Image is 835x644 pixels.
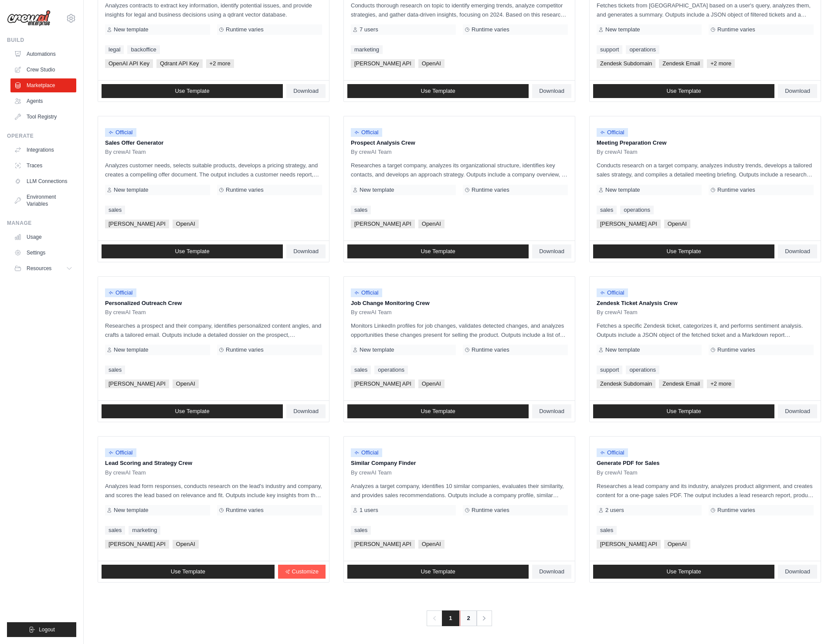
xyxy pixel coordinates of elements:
[226,186,264,193] span: Runtime varies
[597,299,814,308] p: Zendesk Ticket Analysis Crew
[206,59,234,68] span: +2 more
[532,404,571,418] a: Download
[105,288,136,297] span: Official
[666,408,701,415] span: Use Template
[597,321,814,339] p: Fetches a specific Zendesk ticket, categorizes it, and performs sentiment analysis. Outputs inclu...
[105,469,146,476] span: By crewAI Team
[351,59,415,68] span: [PERSON_NAME] API
[778,404,817,418] a: Download
[175,88,209,95] span: Use Template
[105,309,146,316] span: By crewAI Team
[347,565,529,579] a: Use Template
[666,568,701,575] span: Use Template
[597,288,628,297] span: Official
[597,469,638,476] span: By crewAI Team
[347,244,529,258] a: Use Template
[717,507,755,514] span: Runtime varies
[597,481,814,500] p: Researches a lead company and its industry, analyzes product alignment, and creates content for a...
[360,26,378,33] span: 7 users
[226,507,264,514] span: Runtime varies
[351,448,382,457] span: Official
[351,128,382,137] span: Official
[105,59,153,68] span: OpenAI API Key
[351,366,371,374] a: sales
[778,244,817,258] a: Download
[175,408,209,415] span: Use Template
[105,481,322,500] p: Analyzes lead form responses, conducts research on the lead's industry and company, and scores th...
[27,265,51,272] span: Resources
[539,408,564,415] span: Download
[593,404,774,418] a: Use Template
[593,244,774,258] a: Use Template
[460,610,477,626] a: 2
[597,220,661,228] span: [PERSON_NAME] API
[421,568,455,575] span: Use Template
[114,346,148,353] span: New template
[105,161,322,179] p: Analyzes customer needs, selects suitable products, develops a pricing strategy, and creates a co...
[105,128,136,137] span: Official
[10,63,76,77] a: Crew Studio
[666,248,701,255] span: Use Template
[605,346,640,353] span: New template
[666,88,701,95] span: Use Template
[717,26,755,33] span: Runtime varies
[626,45,659,54] a: operations
[374,366,408,374] a: operations
[351,45,383,54] a: marketing
[10,78,76,92] a: Marketplace
[351,288,382,297] span: Official
[175,248,209,255] span: Use Template
[10,174,76,188] a: LLM Connections
[10,246,76,260] a: Settings
[105,1,322,19] p: Analyzes contracts to extract key information, identify potential issues, and provide insights fo...
[173,220,199,228] span: OpenAI
[293,248,319,255] span: Download
[418,540,445,549] span: OpenAI
[664,220,690,228] span: OpenAI
[105,149,146,156] span: By crewAI Team
[39,626,55,633] span: Logout
[539,88,564,95] span: Download
[597,380,655,388] span: Zendesk Subdomain
[7,622,76,637] button: Logout
[173,540,199,549] span: OpenAI
[597,448,628,457] span: Official
[532,84,571,98] a: Download
[659,380,703,388] span: Zendesk Email
[105,366,125,374] a: sales
[351,540,415,549] span: [PERSON_NAME] API
[105,448,136,457] span: Official
[717,186,755,193] span: Runtime varies
[597,128,628,137] span: Official
[351,459,568,468] p: Similar Company Finder
[539,248,564,255] span: Download
[351,481,568,500] p: Analyzes a target company, identifies 10 similar companies, evaluates their similarity, and provi...
[785,248,810,255] span: Download
[597,45,622,54] a: support
[351,220,415,228] span: [PERSON_NAME] API
[156,59,203,68] span: Qdrant API Key
[10,230,76,244] a: Usage
[427,610,492,626] nav: Pagination
[347,84,529,98] a: Use Template
[10,94,76,108] a: Agents
[707,59,735,68] span: +2 more
[226,346,264,353] span: Runtime varies
[293,88,319,95] span: Download
[785,568,810,575] span: Download
[597,540,661,549] span: [PERSON_NAME] API
[351,309,392,316] span: By crewAI Team
[707,380,735,388] span: +2 more
[10,159,76,173] a: Traces
[127,45,160,54] a: backoffice
[102,84,283,98] a: Use Template
[421,408,455,415] span: Use Template
[102,404,283,418] a: Use Template
[286,84,326,98] a: Download
[293,408,319,415] span: Download
[7,132,76,139] div: Operate
[351,299,568,308] p: Job Change Monitoring Crew
[105,526,125,535] a: sales
[10,190,76,211] a: Environment Variables
[418,380,445,388] span: OpenAI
